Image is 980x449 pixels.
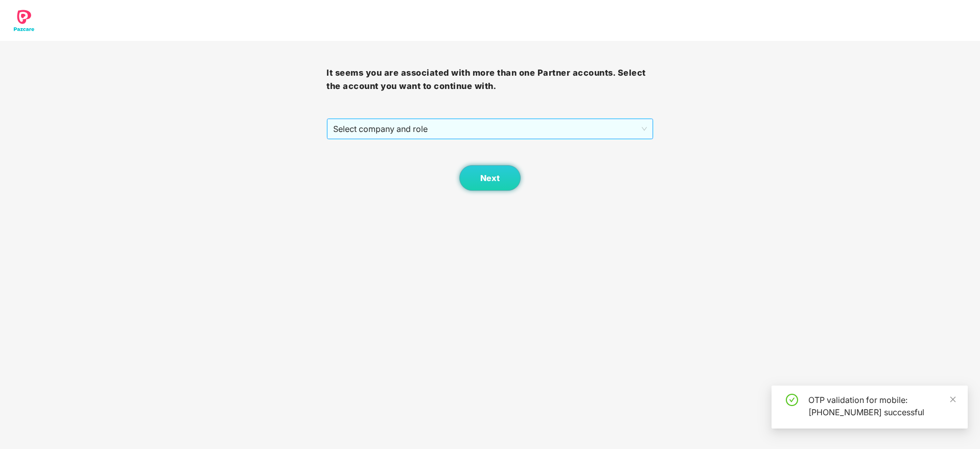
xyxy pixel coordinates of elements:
h3: It seems you are associated with more than one Partner accounts. Select the account you want to c... [326,66,653,93]
span: Next [480,173,500,183]
span: check-circle [786,394,798,406]
div: OTP validation for mobile: [PHONE_NUMBER] successful [808,394,955,418]
span: close [949,396,956,403]
span: Select company and role [333,119,646,139]
button: Next [459,165,521,191]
